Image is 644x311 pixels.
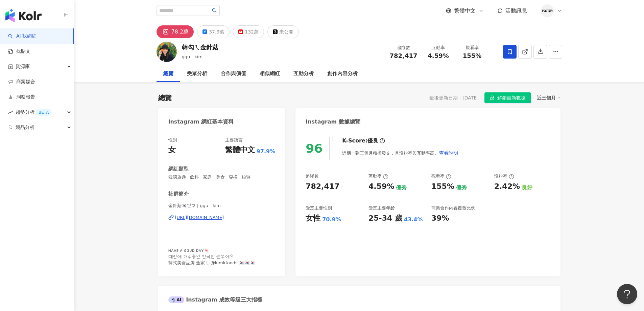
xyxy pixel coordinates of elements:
[221,70,246,78] div: 合作與價值
[306,118,360,126] div: Instagram 數據總覽
[505,7,527,14] span: 活動訊息
[342,146,458,160] div: 近期一到三個月積極發文，且漲粉率與互動率高。
[168,296,185,303] div: AI
[306,205,332,211] div: 受眾主要性別
[267,25,299,38] button: 未公開
[245,27,259,37] div: 132萬
[367,137,378,145] div: 優良
[16,59,30,74] span: 資源庫
[36,109,51,116] div: BETA
[168,145,176,155] div: 女
[157,25,194,38] button: 78.2萬
[8,110,13,115] span: rise
[5,9,42,22] img: logo
[306,181,339,192] div: 782,417
[497,93,526,104] span: 解鎖最新數據
[494,181,520,192] div: 2.42%
[428,52,449,59] span: 4.59%
[182,54,203,59] span: ggu__kim
[175,215,224,221] div: [URL][DOMAIN_NAME]
[429,95,478,101] div: 最後更新日期：[DATE]
[293,70,314,78] div: 互動分析
[168,165,189,173] div: 網紅類型
[168,203,276,209] span: 金針菇🇰🇷쩐꾸 | ggu__kim
[327,70,358,78] div: 創作內容分析
[168,191,189,198] div: 社群簡介
[368,181,394,192] div: 4.59%
[279,27,293,37] div: 未公開
[168,118,234,126] div: Instagram 網紅基本資料
[390,52,418,59] span: 782,417
[260,70,280,78] div: 相似網紅
[8,48,30,55] a: 找貼文
[182,43,218,51] div: 韓勾ㄟ金針菇
[225,137,243,143] div: 主要語言
[494,173,514,179] div: 漲粉率
[617,284,637,304] iframe: Help Scout Beacon - Open
[431,181,454,192] div: 155%
[454,7,476,15] span: 繁體中文
[306,213,320,224] div: 女性
[8,94,35,101] a: 洞察報告
[322,216,341,223] div: 70.9%
[306,173,319,179] div: 追蹤數
[171,27,189,37] div: 78.2萬
[490,95,495,100] span: lock
[426,44,451,51] div: 互動率
[225,145,255,155] div: 繁體中文
[456,184,467,192] div: 優秀
[168,296,262,304] div: Instagram 成效等級三大指標
[168,215,276,221] a: [URL][DOMAIN_NAME]
[168,248,255,265] span: ʜᴀᴠᴇ ᴀ ɢɢᴜᴅ ᴅᴀʏ🍬 대만에 거주중인 한국인 쩐꾸예요 韓式美食品牌 金家ㄟ @kimkfoods 🇰🇷🇰🇷🇰🇷
[168,174,276,180] span: 韓國旅遊 · 飲料 · 家庭 · 美食 · 穿搭 · 旅遊
[168,137,177,143] div: 性別
[463,52,482,59] span: 155%
[431,173,451,179] div: 觀看率
[209,27,224,37] div: 37.9萬
[404,216,423,223] div: 43.4%
[197,25,230,38] button: 37.9萬
[368,173,388,179] div: 互動率
[431,205,475,211] div: 商業合作內容覆蓋比例
[439,150,458,156] span: 查看說明
[342,137,385,145] div: K-Score :
[368,205,395,211] div: 受眾主要年齡
[16,120,34,135] span: 競品分析
[459,44,485,51] div: 觀看率
[431,213,449,224] div: 39%
[16,105,51,120] span: 趨勢分析
[390,44,418,51] div: 追蹤數
[484,92,531,103] button: 解鎖最新數據
[8,79,35,85] a: 商案媒合
[439,146,458,160] button: 查看說明
[233,25,264,38] button: 132萬
[306,141,323,155] div: 96
[158,93,172,103] div: 總覽
[522,184,532,192] div: 良好
[396,184,407,192] div: 優秀
[157,42,177,62] img: KOL Avatar
[368,213,402,224] div: 25-34 歲
[257,148,276,155] span: 97.9%
[187,70,207,78] div: 受眾分析
[541,4,554,17] img: %E7%A4%BE%E7%BE%A4%E7%94%A8LOGO.png
[537,93,560,102] div: 近三個月
[8,33,37,40] a: searchAI 找網紅
[212,8,217,13] span: search
[163,70,173,78] div: 總覽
